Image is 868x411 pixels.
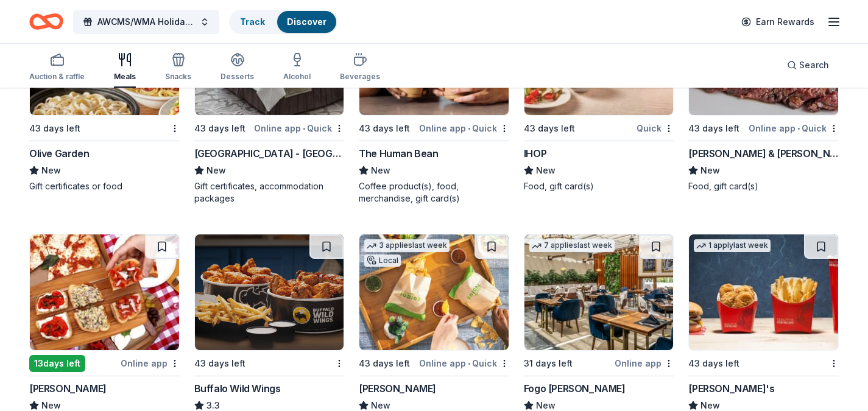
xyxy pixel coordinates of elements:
[524,356,573,371] div: 31 days left
[114,47,136,88] button: Meals
[524,381,626,396] div: Fogo [PERSON_NAME]
[359,234,509,350] img: Image for Rubio's
[689,234,838,350] img: Image for Wendy's
[529,239,615,252] div: 7 applies last week
[359,356,410,371] div: 43 days left
[240,16,265,27] a: Track
[73,10,219,34] button: AWCMS/WMA Holiday Luncheon
[287,16,326,27] a: Discover
[229,10,337,34] button: TrackDiscover
[303,124,305,133] span: •
[97,15,195,29] span: AWCMS/WMA Holiday Luncheon
[700,163,720,178] span: New
[29,355,85,372] div: 13 days left
[524,180,674,192] div: Food, gift card(s)
[194,356,245,371] div: 43 days left
[524,121,575,136] div: 43 days left
[419,121,509,136] div: Online app Quick
[419,356,509,371] div: Online app Quick
[359,381,436,396] div: [PERSON_NAME]
[524,234,674,350] img: Image for Fogo de Chao
[688,356,739,371] div: 43 days left
[359,146,438,161] div: The Human Bean
[468,124,470,133] span: •
[359,121,410,136] div: 43 days left
[615,356,674,371] div: Online app
[688,381,774,396] div: [PERSON_NAME]'s
[29,121,80,136] div: 43 days left
[283,72,311,82] div: Alcohol
[114,72,136,82] div: Meals
[688,121,739,136] div: 43 days left
[165,47,191,88] button: Snacks
[694,239,771,252] div: 1 apply last week
[688,180,839,192] div: Food, gift card(s)
[340,72,380,82] div: Beverages
[29,381,107,396] div: [PERSON_NAME]
[221,72,254,82] div: Desserts
[468,359,470,368] span: •
[799,58,829,72] span: Search
[29,146,89,161] div: Olive Garden
[340,47,380,88] button: Beverages
[165,72,191,82] div: Snacks
[194,180,345,205] div: Gift certificates, accommodation packages
[364,239,450,252] div: 3 applies last week
[524,146,546,161] div: IHOP
[29,7,63,36] a: Home
[29,72,85,82] div: Auction & raffle
[29,180,180,192] div: Gift certificates or food
[194,146,345,161] div: [GEOGRAPHIC_DATA] - [GEOGRAPHIC_DATA]
[797,124,800,133] span: •
[254,121,344,136] div: Online app Quick
[195,234,344,350] img: Image for Buffalo Wild Wings
[637,121,674,136] div: Quick
[364,255,401,267] div: Local
[194,381,281,396] div: Buffalo Wild Wings
[777,53,839,77] button: Search
[371,163,390,178] span: New
[536,163,556,178] span: New
[734,11,822,33] a: Earn Rewards
[121,356,180,371] div: Online app
[29,47,85,88] button: Auction & raffle
[221,47,254,88] button: Desserts
[283,47,311,88] button: Alcohol
[206,163,226,178] span: New
[359,180,509,205] div: Coffee product(s), food, merchandise, gift card(s)
[30,234,179,350] img: Image for Grimaldi's
[688,146,839,161] div: [PERSON_NAME] & [PERSON_NAME]
[194,121,245,136] div: 43 days left
[41,163,61,178] span: New
[749,121,839,136] div: Online app Quick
